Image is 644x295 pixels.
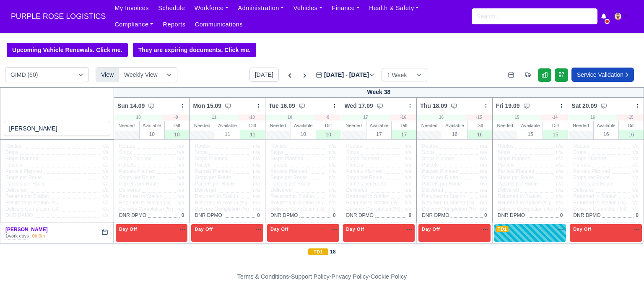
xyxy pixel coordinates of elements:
span: n/a [253,162,260,168]
span: Returned to Station (%) [5,200,58,206]
span: Parcels Planned [422,168,458,175]
span: Delivered [346,187,368,193]
span: Stops per Route [422,175,458,181]
span: Stops [498,149,511,156]
div: -10 [239,114,265,121]
span: n/a [556,193,563,199]
span: Routes [422,143,438,149]
span: n/a [480,193,487,199]
span: Returned to Station (%) [346,200,399,206]
span: n/a [480,206,487,212]
span: n/a [253,193,260,199]
span: n/a [101,206,109,212]
span: Stops [5,149,18,156]
div: 17 [366,130,391,138]
span: Parcels Planned [119,168,156,175]
span: Parcels per Route [5,181,46,187]
span: n/a [329,156,336,162]
span: PURPLE ROSE LOGISTICS [7,8,110,25]
div: Diff [619,121,644,130]
span: Returned to Station (%) [195,200,247,206]
div: Diff [240,121,265,130]
span: Wed 17.09 [345,102,373,110]
span: n/a [177,187,184,193]
span: n/a [101,187,109,193]
span: Delivery Completion (%) [119,206,173,212]
span: Routes [346,143,362,149]
span: n/a [556,156,563,162]
span: DNR DPMO [5,212,33,219]
div: Needed [265,121,291,130]
div: 17 [392,130,416,139]
div: -15 [617,114,644,121]
span: n/a [101,149,109,155]
span: n/a [480,181,487,187]
span: Routes [195,143,210,149]
span: Returned to Station [346,193,390,200]
span: Parcels per Route [119,181,159,187]
span: n/a [480,200,487,206]
span: n/a [556,187,563,193]
span: n/a [329,149,336,155]
span: Stops Planned [270,156,303,162]
span: n/a [177,181,184,187]
span: Delivered [422,187,443,193]
div: 10 [316,130,341,139]
div: 10 [165,130,190,139]
span: Routes [573,143,589,149]
span: n/a [177,156,184,162]
span: Day Off [269,226,290,232]
span: Stops per Route [119,175,156,181]
span: Parcels Planned [498,168,534,175]
span: Stops [346,149,359,156]
span: Returned to Station (%) [498,200,550,206]
div: View [96,67,119,82]
div: Needed [568,121,593,130]
span: n/a [556,162,563,168]
div: 15 [493,114,542,121]
span: Parcels per Route [422,181,462,187]
span: n/a [253,143,260,149]
a: Cookie Policy [371,273,407,280]
div: Diff [392,121,416,130]
span: n/a [329,162,336,168]
span: DNR DPMO [346,212,374,219]
span: Returned to Station (%) [270,200,323,206]
span: Thu 18.09 [420,102,447,110]
span: Parcels [5,162,22,168]
span: n/a [253,149,260,155]
span: n/a [253,206,260,212]
span: Parcels per Route [573,181,613,187]
span: Delivery Completion (%) [195,206,249,212]
span: n/a [480,187,487,193]
span: n/a [177,162,184,168]
span: Stops per Route [5,175,42,181]
span: DNR DPMO [119,212,146,219]
span: DNR DPMO [195,212,222,219]
span: n/a [101,162,109,168]
span: Delivery Completion (%) [346,206,400,212]
span: Delivery Completion (%) [422,206,476,212]
span: Parcels Planned [270,168,307,175]
div: Chat Widget [602,255,644,295]
span: Parcels Planned [195,168,231,175]
span: n/a [101,143,109,149]
span: n/a [101,175,109,180]
span: Parcels [422,162,439,168]
span: Delivered [498,187,519,193]
span: Returned to Station [573,193,616,200]
span: 0 [560,212,563,218]
span: n/a [631,200,639,206]
span: n/a [329,200,336,206]
span: n/a [177,200,184,206]
a: Support Policy [291,273,330,280]
span: Returned to Station [270,193,314,200]
span: n/a [405,193,412,199]
div: Diff [543,121,568,130]
a: Privacy Policy [332,273,369,280]
span: n/a [631,156,639,162]
span: 0 [409,212,412,218]
span: Stops Planned [5,156,38,162]
span: Routes [270,143,286,149]
span: n/a [253,156,260,162]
